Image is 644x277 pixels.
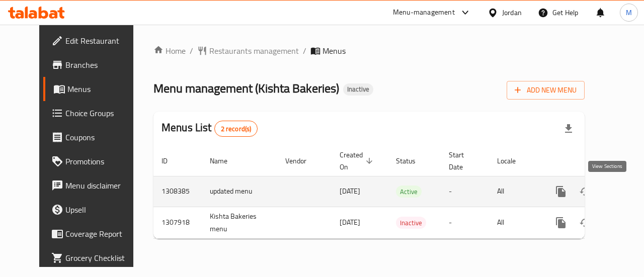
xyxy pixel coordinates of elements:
span: Upsell [65,204,139,216]
span: [DATE] [340,216,360,229]
a: Branches [43,53,147,77]
span: Coverage Report [65,228,139,240]
span: 2 record(s) [215,124,258,134]
span: Menus [67,83,139,95]
span: Status [396,155,429,167]
a: Menu disclaimer [43,173,147,198]
td: 1307918 [153,207,202,238]
li: / [190,45,193,57]
span: Restaurants management [209,45,299,57]
a: Menus [43,77,147,101]
td: - [441,207,489,238]
a: Grocery Checklist [43,246,147,270]
span: Locale [497,155,529,167]
td: - [441,176,489,207]
a: Upsell [43,198,147,222]
span: Inactive [343,85,373,94]
div: Export file [556,117,581,141]
span: [DATE] [340,184,360,198]
span: Created On [340,149,376,173]
span: Coupons [65,131,139,143]
a: Coupons [43,125,147,149]
button: more [549,179,573,204]
a: Home [153,45,186,57]
h2: Menus List [162,120,258,137]
td: All [489,176,541,207]
span: Add New Menu [515,84,577,97]
td: updated menu [202,176,277,207]
span: Branches [65,59,139,71]
li: / [303,45,306,57]
div: Inactive [343,83,373,96]
div: Inactive [396,217,426,229]
span: Promotions [65,155,139,167]
span: Grocery Checklist [65,252,139,264]
td: 1308385 [153,176,202,207]
span: Name [210,155,240,167]
button: more [549,211,573,235]
a: Coverage Report [43,222,147,246]
nav: breadcrumb [153,45,585,57]
div: Total records count [214,121,258,137]
a: Edit Restaurant [43,29,147,53]
button: Add New Menu [507,81,585,100]
a: Choice Groups [43,101,147,125]
a: Restaurants management [197,45,299,57]
span: Active [396,186,422,198]
button: Change Status [573,211,597,235]
a: Promotions [43,149,147,173]
span: Vendor [285,155,319,167]
span: ID [162,155,181,167]
div: Jordan [502,7,522,18]
span: Menu disclaimer [65,179,139,192]
td: Kishta Bakeries menu [202,207,277,238]
span: Menu management ( Kishta Bakeries ) [153,77,339,100]
div: Menu-management [393,7,455,19]
td: All [489,207,541,238]
span: Choice Groups [65,107,139,119]
span: Inactive [396,217,426,229]
span: Start Date [449,149,477,173]
span: Menus [323,45,346,57]
span: Edit Restaurant [65,35,139,47]
button: Change Status [573,179,597,204]
span: M [626,7,632,18]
